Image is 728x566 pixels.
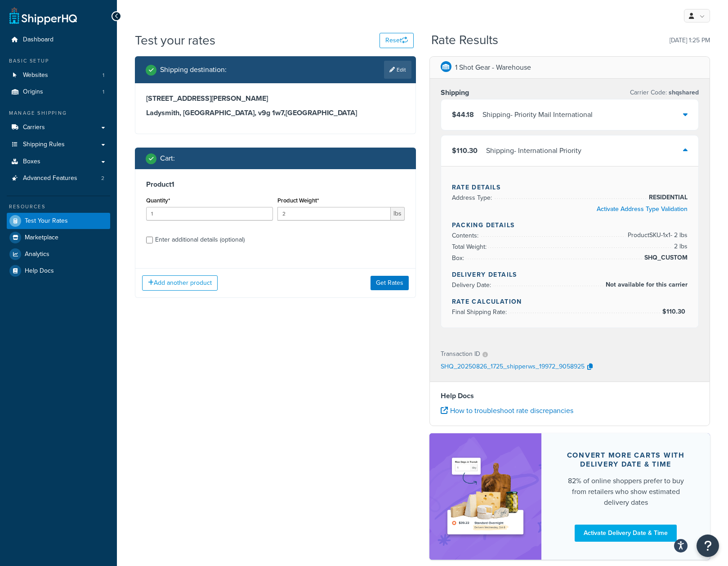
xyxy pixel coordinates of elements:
[7,229,110,246] a: Marketplace
[662,307,688,316] span: $110.30
[575,525,677,542] a: Activate Delivery Date & Time
[277,197,319,204] label: Product Weight*
[441,405,573,416] a: How to troubleshoot rate discrepancies
[23,72,48,79] span: Websites
[452,253,466,263] span: Box:
[7,119,110,136] a: Carriers
[371,276,409,290] button: Get Rates
[25,217,68,225] span: Test Your Rates
[146,180,405,189] h3: Product 1
[7,153,110,170] a: Boxes
[7,136,110,153] a: Shipping Rules
[7,84,110,100] a: Origins1
[667,88,699,97] span: shqshared
[23,124,45,131] span: Carriers
[101,175,104,182] span: 2
[452,183,688,192] h4: Rate Details
[7,263,110,279] a: Help Docs
[391,207,405,220] span: lbs
[697,535,719,557] button: Open Resource Center
[23,141,65,148] span: Shipping Rules
[23,88,43,96] span: Origins
[452,242,489,252] span: Total Weight:
[146,237,153,243] input: Enter additional details (optional)
[142,275,218,291] button: Add another product
[25,251,49,258] span: Analytics
[155,234,245,246] div: Enter additional details (optional)
[7,170,110,187] a: Advanced Features2
[452,220,688,230] h4: Packing Details
[563,451,688,469] div: Convert more carts with delivery date & time
[452,280,493,290] span: Delivery Date:
[452,231,481,240] span: Contents:
[563,476,688,508] div: 82% of online shoppers prefer to buy from retailers who show estimated delivery dates
[441,391,699,401] h4: Help Docs
[384,61,411,79] a: Edit
[452,307,509,317] span: Final Shipping Rate:
[25,267,54,275] span: Help Docs
[455,61,531,74] p: 1 Shot Gear - Warehouse
[135,31,215,49] h1: Test your rates
[7,203,110,211] div: Resources
[7,170,110,187] li: Advanced Features
[597,204,688,214] a: Activate Address Type Validation
[160,154,175,162] h2: Cart :
[452,145,478,156] span: $110.30
[625,230,688,241] span: Product SKU-1 x 1 - 2 lbs
[452,297,688,306] h4: Rate Calculation
[380,33,414,48] button: Reset
[7,57,110,65] div: Basic Setup
[441,88,469,97] h3: Shipping
[441,360,585,374] p: SHQ_20250826_1725_shipperws_19972_9058925
[7,213,110,229] a: Test Your Rates
[146,197,170,204] label: Quantity*
[23,175,77,182] span: Advanced Features
[452,270,688,279] h4: Delivery Details
[23,158,40,166] span: Boxes
[146,94,405,103] h3: [STREET_ADDRESS][PERSON_NAME]
[7,84,110,100] li: Origins
[160,66,227,74] h2: Shipping destination :
[603,279,688,290] span: Not available for this carrier
[672,241,688,252] span: 2 lbs
[452,109,474,120] span: $44.18
[642,252,688,263] span: SHQ_CUSTOM
[7,31,110,48] a: Dashboard
[431,33,498,47] h2: Rate Results
[630,86,699,99] p: Carrier Code:
[103,72,104,79] span: 1
[441,348,480,360] p: Transaction ID
[486,144,581,157] div: Shipping - International Priority
[23,36,54,44] span: Dashboard
[146,207,273,220] input: 0.0
[452,193,494,202] span: Address Type:
[647,192,688,203] span: RESIDENTIAL
[277,207,390,220] input: 0.00
[7,246,110,262] a: Analytics
[146,108,405,117] h3: Ladysmith, [GEOGRAPHIC_DATA], v9g 1w7 , [GEOGRAPHIC_DATA]
[25,234,58,242] span: Marketplace
[103,88,104,96] span: 1
[670,34,710,47] p: [DATE] 1:25 PM
[7,109,110,117] div: Manage Shipping
[7,67,110,84] li: Websites
[7,67,110,84] a: Websites1
[482,108,593,121] div: Shipping - Priority Mail International
[443,447,528,546] img: feature-image-ddt-36eae7f7280da8017bfb280eaccd9c446f90b1fe08728e4019434db127062ab4.png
